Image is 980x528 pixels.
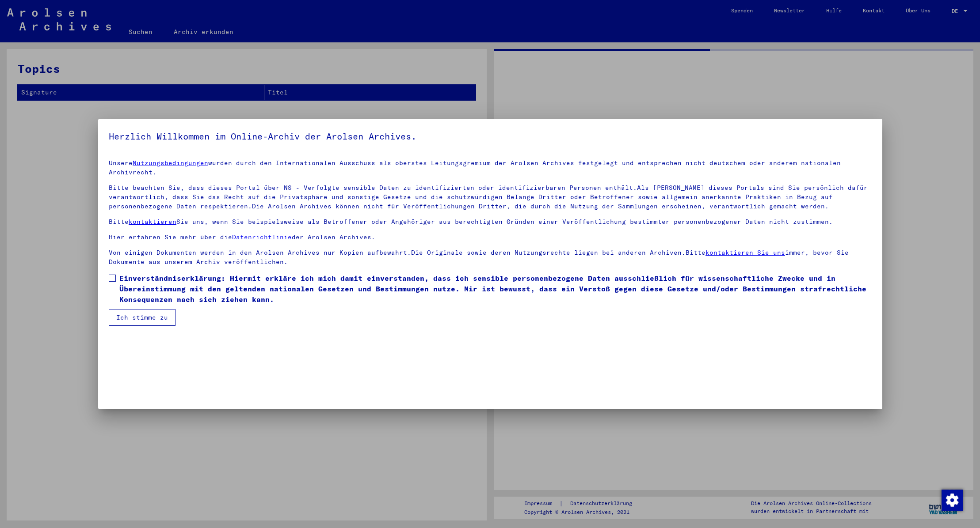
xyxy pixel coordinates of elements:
[109,233,872,242] p: Hier erfahren Sie mehr über die der Arolsen Archives.
[109,217,872,226] p: Bitte Sie uns, wenn Sie beispielsweise als Betroffener oder Angehöriger aus berechtigten Gründen ...
[109,158,872,177] p: Unsere wurden durch den Internationalen Ausschuss als oberstes Leitungsgremium der Arolsen Archiv...
[705,249,785,256] a: kontaktieren Sie uns
[129,218,176,226] a: kontaktieren
[109,183,872,211] p: Bitte beachten Sie, dass dieses Portal über NS - Verfolgte sensible Daten zu identifizierten oder...
[119,273,872,305] span: Einverständniserklärung: Hiermit erkläre ich mich damit einverstanden, dass ich sensible personen...
[109,248,872,267] p: Von einigen Dokumenten werden in den Arolsen Archives nur Kopien aufbewahrt.Die Originale sowie d...
[109,129,872,143] h5: Herzlich Willkommen im Online-Archiv der Arolsen Archives.
[109,309,175,326] button: Ich stimme zu
[133,159,208,167] a: Nutzungsbedingungen
[942,490,963,511] img: Zustimmung ändern
[232,233,292,241] a: Datenrichtlinie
